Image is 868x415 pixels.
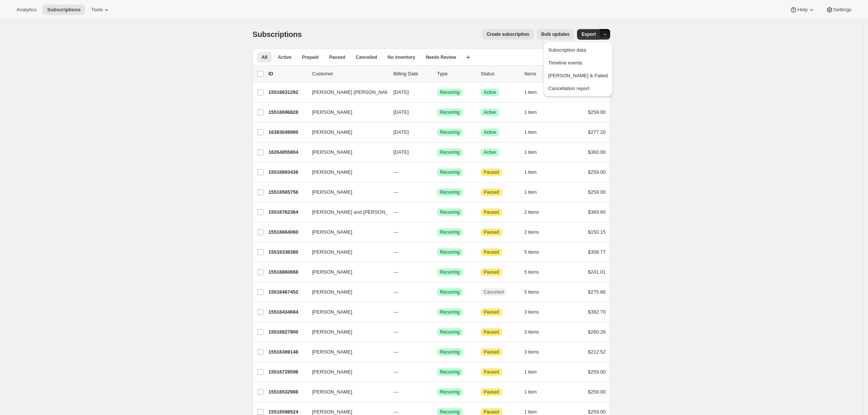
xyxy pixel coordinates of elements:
p: 15516532988 [268,388,306,396]
span: Paused [484,309,499,315]
div: IDCustomerBilling DateTypeStatusItemsTotal [268,70,606,78]
span: Paused [484,409,499,415]
span: Tools [91,7,103,13]
button: [PERSON_NAME] [308,306,383,318]
span: All [262,54,267,60]
span: Needs Review [426,54,456,60]
span: Active [484,109,496,115]
span: Paused [484,349,499,355]
span: $241.01 [588,269,606,275]
span: [PERSON_NAME] [312,268,352,276]
span: $259.00 [588,409,606,415]
button: Create subscription [482,29,534,40]
span: Paused [329,54,345,60]
span: 1 item [524,89,537,95]
span: Paused [484,249,499,255]
span: 5 items [524,289,539,295]
button: 1 item [524,127,545,138]
span: Recurring [440,309,460,315]
span: 1 item [524,129,537,135]
p: 15516860668 [268,268,306,276]
span: --- [393,229,398,235]
span: Paused [484,189,499,195]
span: 5 items [524,269,539,275]
p: 15516336380 [268,248,306,256]
span: Recurring [440,209,460,215]
span: $259.00 [588,169,606,175]
span: Paused [484,169,499,175]
span: --- [393,369,398,375]
p: Status [481,70,518,78]
span: Recurring [440,149,460,155]
div: 15516696828[PERSON_NAME][DATE]SuccessRecurringSuccessActive1 item$259.00 [268,107,606,118]
span: --- [393,189,398,195]
span: $260.26 [588,329,606,335]
p: 15516631292 [268,89,306,96]
button: [PERSON_NAME] [PERSON_NAME] [308,86,383,98]
p: 15516893436 [268,168,306,176]
span: Active [278,54,291,60]
span: $308.77 [588,249,606,255]
button: Create new view [462,52,474,63]
span: Recurring [440,269,460,275]
span: Paused [484,229,499,235]
span: $392.70 [588,309,606,315]
span: Create subscription [487,31,529,37]
button: Settings [821,5,856,15]
span: $259.00 [588,369,606,375]
span: Paused [484,369,499,375]
div: 15516532988[PERSON_NAME]---SuccessRecurringAttentionPaused1 item$259.00 [268,387,606,397]
p: 15516467452 [268,288,306,296]
span: Settings [833,7,851,13]
span: 1 item [524,389,537,395]
button: [PERSON_NAME] [308,146,383,158]
span: 1 item [524,409,537,415]
span: Help [797,7,807,13]
span: [PERSON_NAME] [312,129,352,136]
span: $212.52 [588,349,606,355]
span: Bulk updates [541,31,570,37]
span: 1 item [524,149,537,155]
button: [PERSON_NAME] [308,106,383,118]
div: 15516336380[PERSON_NAME]---SuccessRecurringAttentionPaused5 items$308.77 [268,247,606,257]
button: 5 items [524,287,547,297]
span: --- [393,269,398,275]
div: 15516434684[PERSON_NAME]---SuccessRecurringAttentionPaused3 items$392.70 [268,307,606,317]
span: [PERSON_NAME] [312,228,352,236]
span: [PERSON_NAME] [312,388,352,396]
span: [PERSON_NAME] [312,368,352,376]
span: Cancelled [356,54,377,60]
p: Billing Date [393,70,431,78]
span: Paused [484,389,499,395]
button: [PERSON_NAME] [308,386,383,398]
div: 15516664060[PERSON_NAME]---SuccessRecurringAttentionPaused2 items$150.15 [268,227,606,237]
span: [PERSON_NAME] [312,248,352,256]
p: 15516696828 [268,109,306,116]
span: [DATE] [393,129,409,135]
span: [PERSON_NAME] [312,288,352,296]
span: Cancelled [484,289,504,295]
button: [PERSON_NAME] [308,166,383,178]
div: 15516860668[PERSON_NAME]---SuccessRecurringAttentionPaused5 items$241.01 [268,267,606,277]
span: $259.00 [588,189,606,195]
div: 16264855804[PERSON_NAME][DATE]SuccessRecurringSuccessActive1 item$360.00 [268,147,606,158]
span: Analytics [17,7,37,13]
span: 1 item [524,169,537,175]
span: Recurring [440,329,460,335]
p: 15516664060 [268,228,306,236]
span: [PERSON_NAME] [312,109,352,116]
span: [PERSON_NAME] [312,149,352,156]
span: Recurring [440,249,460,255]
span: Subscriptions [47,7,81,13]
span: Paused [484,329,499,335]
span: 2 items [524,209,539,215]
div: 15516827900[PERSON_NAME]---SuccessRecurringAttentionPaused3 items$260.26 [268,327,606,337]
span: Recurring [440,389,460,395]
button: [PERSON_NAME] [308,286,383,298]
span: --- [393,289,398,295]
span: Active [484,89,496,95]
span: [PERSON_NAME] [312,308,352,316]
button: Analytics [12,5,41,15]
div: 15516467452[PERSON_NAME]---SuccessRecurringCancelled5 items$275.66 [268,287,606,297]
button: 1 item [524,367,545,377]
